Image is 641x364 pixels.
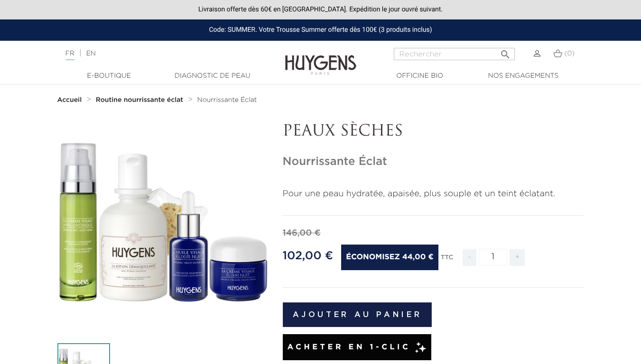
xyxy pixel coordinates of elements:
p: PEAUX SÈCHES [283,123,584,141]
span: Nourrissante Éclat [197,97,257,103]
input: Quantité [479,249,507,265]
div: | [61,48,260,59]
span: 102,00 € [283,250,334,262]
a: Officine Bio [372,71,467,81]
span: 146,00 € [283,229,321,237]
i:  [500,46,511,57]
a: E-Boutique [62,71,157,81]
button: Ajouter au panier [283,302,432,327]
img: Huygens [285,40,356,76]
h1: Nourrissante Éclat [283,155,584,169]
span: Économisez 44,00 € [341,245,438,270]
p: Pour une peau hydratée, apaisée, plus souple et un teint éclatant. [283,188,584,200]
span: - [463,249,476,266]
a: Nourrissante Éclat [197,96,257,104]
strong: Routine nourrissante éclat [96,97,183,103]
a: FR [65,50,74,60]
div: TTC [441,247,453,273]
strong: Accueil [57,97,82,103]
a: Accueil [57,96,84,104]
button:  [497,45,514,58]
a: Nos engagements [476,71,571,81]
span: + [510,249,525,266]
span: (0) [564,50,575,57]
input: Rechercher [394,48,515,60]
a: Diagnostic de peau [165,71,260,81]
a: EN [86,50,95,57]
a: Routine nourrissante éclat [96,96,186,104]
